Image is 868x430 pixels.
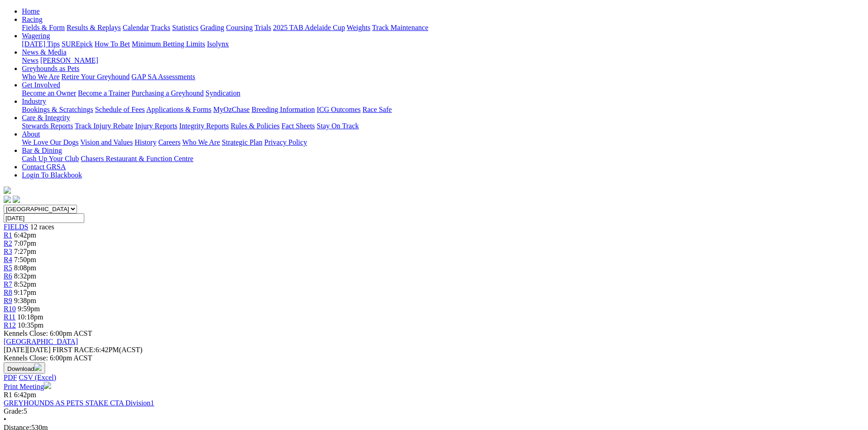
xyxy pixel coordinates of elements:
span: R2 [4,239,12,247]
img: logo-grsa-white.png [4,187,11,194]
a: Injury Reports [135,122,177,130]
a: Tracks [151,24,170,31]
div: About [22,138,864,147]
img: download.svg [34,364,41,371]
a: News [22,56,38,64]
a: Racing [22,15,42,23]
a: R8 [4,288,12,296]
div: Bar & Dining [22,155,864,163]
a: Careers [158,138,180,146]
a: Results & Replays [67,24,121,31]
span: 6:42pm [14,231,36,239]
span: R11 [4,313,15,321]
a: Retire Your Greyhound [62,73,130,81]
div: News & Media [22,56,864,65]
span: 9:38pm [14,297,36,304]
a: Breeding Information [252,106,315,113]
a: Track Maintenance [372,24,428,31]
div: Wagering [22,40,864,48]
a: Integrity Reports [179,122,229,130]
div: Industry [22,106,864,114]
a: Applications & Forms [146,106,211,113]
span: 7:50pm [14,256,36,263]
a: FIELDS [4,223,28,231]
div: Get Involved [22,89,864,97]
a: Become a Trainer [78,89,130,97]
a: Print Meeting [4,383,51,390]
a: Bar & Dining [22,147,62,154]
a: Trials [254,24,271,31]
a: R7 [4,280,12,288]
span: R1 [4,391,12,399]
img: printer.svg [44,382,51,389]
a: News & Media [22,48,67,56]
a: Race Safe [362,106,391,113]
a: Stay On Track [317,122,359,130]
a: SUREpick [62,40,92,48]
span: • [4,415,6,423]
a: Minimum Betting Limits [132,40,205,48]
a: Greyhounds as Pets [22,65,79,72]
a: Chasers Restaurant & Function Centre [81,155,193,162]
a: Bookings & Scratchings [22,106,93,113]
span: 8:08pm [14,264,36,272]
a: Strategic Plan [222,138,262,146]
a: Schedule of Fees [95,106,144,113]
a: R3 [4,248,12,255]
span: FIRST RACE: [52,346,95,354]
img: twitter.svg [13,196,20,203]
span: 7:07pm [14,239,36,247]
a: R1 [4,231,12,239]
a: R10 [4,305,16,313]
span: 7:27pm [14,248,36,255]
a: Home [22,7,40,15]
span: Grade: [4,407,24,415]
a: Coursing [226,24,253,31]
button: Download [4,362,45,374]
a: Privacy Policy [264,138,307,146]
a: R5 [4,264,12,272]
a: Syndication [205,89,240,97]
a: Vision and Values [80,138,133,146]
a: Industry [22,97,46,105]
a: [PERSON_NAME] [40,56,98,64]
span: [DATE] [4,346,27,354]
span: 9:59pm [18,305,40,313]
a: Who We Are [22,73,60,81]
a: History [134,138,156,146]
a: How To Bet [95,40,130,48]
span: 6:42PM(ACST) [52,346,143,354]
a: We Love Our Dogs [22,138,78,146]
span: 8:52pm [14,280,36,288]
span: 9:17pm [14,288,36,296]
a: Fact Sheets [282,122,315,130]
a: Cash Up Your Club [22,155,79,162]
a: [DATE] Tips [22,40,60,48]
a: Stewards Reports [22,122,73,130]
a: About [22,130,40,138]
span: 10:18pm [17,313,43,321]
a: Fields & Form [22,24,65,31]
a: ICG Outcomes [317,106,360,113]
div: Greyhounds as Pets [22,73,864,81]
span: R12 [4,321,16,329]
span: 10:35pm [18,321,44,329]
span: 6:42pm [14,391,36,399]
div: Download [4,374,864,382]
a: Statistics [172,24,199,31]
a: Isolynx [207,40,229,48]
img: facebook.svg [4,196,11,203]
a: R4 [4,256,12,263]
a: PDF [4,374,17,381]
a: Weights [347,24,370,31]
a: R9 [4,297,12,304]
a: GREYHOUNDS AS PETS STAKE CTA Division1 [4,399,154,407]
a: 2025 TAB Adelaide Cup [273,24,345,31]
div: Kennels Close: 6:00pm ACST [4,354,864,362]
